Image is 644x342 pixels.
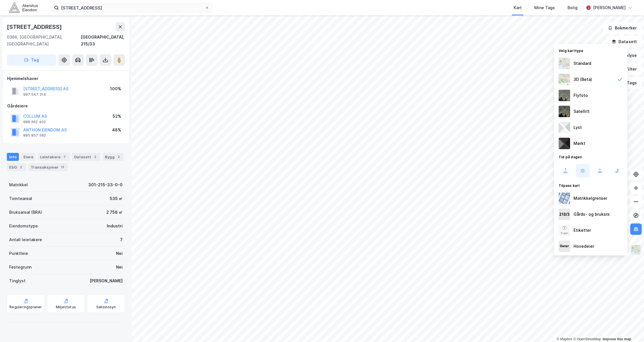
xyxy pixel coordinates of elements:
div: [STREET_ADDRESS] [7,22,63,31]
div: 7 [120,236,123,243]
div: Kontrollprogram for chat [615,315,644,342]
div: Lyst [574,124,582,131]
div: 885 857 582 [23,133,46,138]
div: 100% [110,85,121,92]
div: 2 [18,164,24,170]
div: ESG [7,163,26,171]
div: 988 662 402 [23,120,46,124]
div: 52% [113,113,121,120]
div: 301-215-33-0-0 [88,181,123,188]
div: Tid på dagen [554,151,627,162]
div: Mine Tags [534,4,555,11]
div: 997 547 314 [23,92,46,97]
div: Standard [574,60,591,67]
input: Søk på adresse, matrikkel, gårdeiere, leietakere eller personer [59,3,205,12]
a: Mapbox [557,337,572,341]
div: 48% [112,127,121,133]
div: Velg karttype [554,45,627,55]
div: Kart [514,4,522,11]
img: nCdM7BzjoCAAAAAElFTkSuQmCC [559,138,570,149]
div: Matrikkel [9,181,28,188]
div: 2 758 ㎡ [106,209,123,216]
img: Z [559,58,570,69]
div: Leietakere [38,153,70,161]
div: [GEOGRAPHIC_DATA], 215/33 [81,34,125,47]
div: Reguleringsplaner [9,305,42,309]
button: Tags [615,77,642,89]
div: Transaksjoner [28,163,68,171]
img: luj3wr1y2y3+OchiMxRmMxRlscgabnMEmZ7DJGWxyBpucwSZnsMkZbHIGm5zBJmewyRlscgabnMEmZ7DJGWxyBpucwSZnsMkZ... [559,122,570,133]
img: cadastreBorders.cfe08de4b5ddd52a10de.jpeg [559,193,570,204]
button: Bokmerker [603,22,642,34]
img: cadastreKeys.547ab17ec502f5a4ef2b.jpeg [559,209,570,220]
iframe: Chat Widget [615,315,644,342]
div: Matrikkelgrenser [574,195,607,202]
div: Bruksareal (BRA) [9,209,42,216]
div: Satellitt [574,108,590,115]
img: akershus-eiendom-logo.9091f326c980b4bce74ccdd9f866810c.svg [9,3,38,13]
img: Z [631,244,641,255]
div: Flyfoto [574,92,588,99]
div: Saksinnsyn [96,305,116,309]
div: Festegrunn [9,264,32,271]
div: Miljøstatus [56,305,76,309]
a: Improve this map [603,337,631,341]
div: 3D (Beta) [574,76,592,83]
div: Nei [116,264,123,271]
div: Tomteareal [9,195,32,202]
div: 535 ㎡ [110,195,123,202]
img: Z [559,225,570,236]
img: Z [559,90,570,101]
div: [PERSON_NAME] [90,277,123,284]
button: Tag [7,54,56,66]
img: majorOwner.b5e170eddb5c04bfeeff.jpeg [559,241,570,252]
div: Datasett [72,153,100,161]
img: 9k= [559,106,570,117]
div: Tinglyst [9,277,25,284]
div: Mørkt [574,140,585,147]
div: Info [7,153,19,161]
div: Bygg [103,153,124,161]
img: Z [559,74,570,85]
div: 7 [62,154,67,160]
button: Datasett [607,36,642,47]
div: Hovedeier [574,243,594,250]
div: Punktleie [9,250,28,257]
div: Eiere [21,153,36,161]
div: Etiketter [574,227,591,234]
div: 11 [60,164,65,170]
div: [PERSON_NAME] [593,4,626,11]
div: 2 [116,154,121,160]
div: Gårds- og bruksnr. [574,211,610,218]
a: OpenStreetMap [573,337,601,341]
div: Gårdeiere [7,103,125,109]
div: Antall leietakere [9,236,42,243]
div: Eiendomstype [9,223,38,229]
div: Nei [116,250,123,257]
button: Filter [614,63,642,75]
div: 0366, [GEOGRAPHIC_DATA], [GEOGRAPHIC_DATA] [7,34,81,47]
div: Bolig [568,4,578,11]
div: Tilpass kart [554,180,627,190]
div: 2 [92,154,98,160]
div: Industri [107,223,123,229]
div: Hjemmelshaver [7,75,125,82]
